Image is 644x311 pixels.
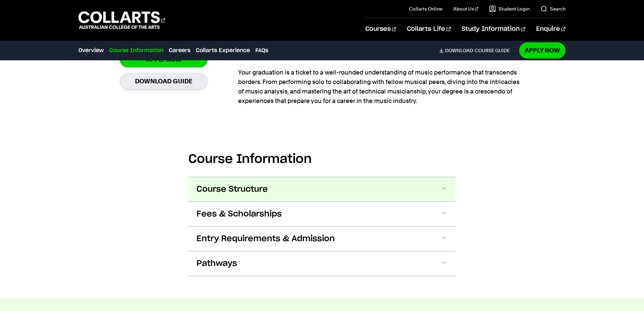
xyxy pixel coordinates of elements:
[188,177,456,202] button: Course Structure
[445,47,473,54] span: Download
[196,46,250,55] a: Collarts Experience
[453,5,478,12] a: About Us
[188,152,456,167] h2: Course Information
[120,73,208,89] a: Download Guide
[188,227,456,251] button: Entry Requirements & Admission
[255,46,268,55] a: FAQs
[169,46,190,55] a: Careers
[519,42,566,58] a: Apply Now
[197,209,282,220] span: Fees & Scholarships
[489,5,530,12] a: Student Login
[78,46,104,55] a: Overview
[109,46,163,55] a: Course Information
[238,58,524,106] p: Your graduation is a ticket to a well-rounded understanding of music performance that transcends ...
[439,47,515,54] a: DownloadCourse Guide
[536,18,566,40] a: Enquire
[188,202,456,226] button: Fees & Scholarships
[407,18,451,40] a: Collarts Life
[197,258,237,269] span: Pathways
[409,5,442,12] a: Collarts Online
[188,251,456,276] button: Pathways
[78,11,165,30] div: Go to homepage
[197,184,268,195] span: Course Structure
[197,233,335,244] span: Entry Requirements & Admission
[462,18,525,40] a: Study Information
[540,5,566,12] a: Search
[365,18,396,40] a: Courses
